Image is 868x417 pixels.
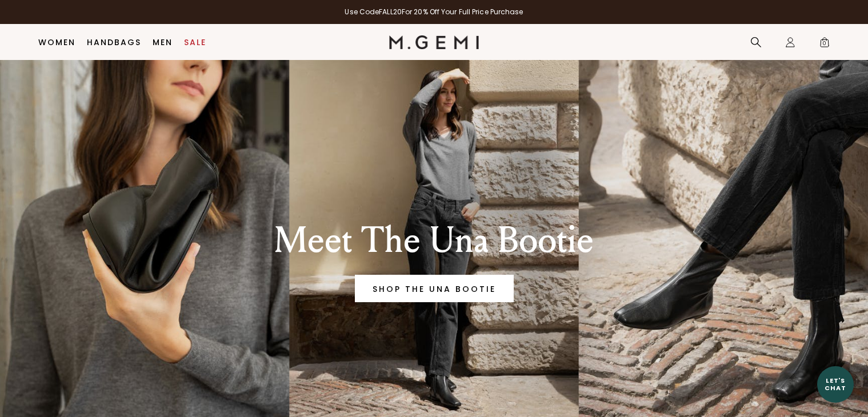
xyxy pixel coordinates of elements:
img: M.Gemi [389,35,479,49]
span: 0 [819,39,830,50]
a: Banner primary button [355,275,514,302]
a: Handbags [87,38,141,47]
a: Men [153,38,173,47]
strong: FALL20 [379,7,402,17]
a: Sale [184,38,206,47]
div: Meet The Una Bootie [236,220,633,261]
div: Let's Chat [817,377,854,391]
a: Women [38,38,75,47]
